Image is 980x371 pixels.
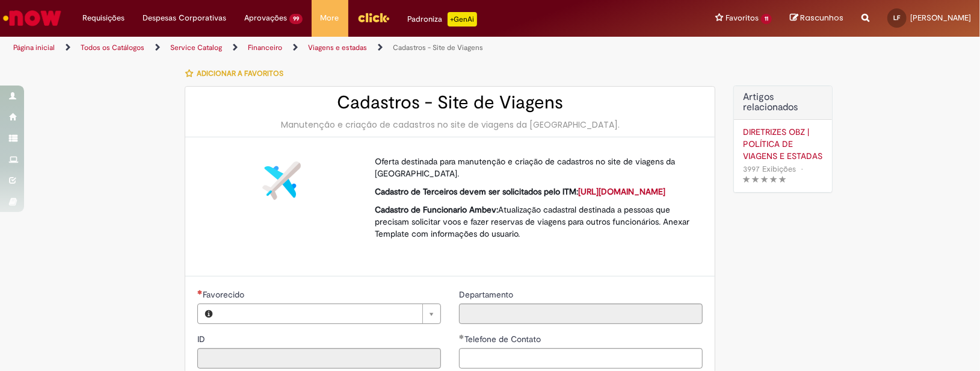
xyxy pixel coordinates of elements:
[357,8,390,26] img: click_logo_yellow_360x200.png
[143,12,226,24] span: Despesas Corporativas
[464,334,543,344] span: Telefone de Contato
[197,119,703,131] div: Manutenção e criação de cadastros no site de viagens da [GEOGRAPHIC_DATA].
[197,333,208,345] label: Somente leitura - ID
[197,348,441,369] input: ID
[798,161,806,177] span: •
[197,69,283,78] span: Adicionar a Favoritos
[13,43,55,52] a: Página inicial
[198,304,220,323] button: Favorecido, Visualizar este registro
[726,12,759,24] span: Favoritos
[448,12,477,26] p: +GenAi
[578,186,665,197] a: [URL][DOMAIN_NAME]
[203,289,247,300] span: Necessários - Favorecido
[197,93,703,113] h2: Cadastros - Site de Viagens
[321,12,339,24] span: More
[262,161,301,200] img: Cadastros - Site de Viagens
[375,155,694,179] p: Oferta destinada para manutenção e criação de cadastros no site de viagens da [GEOGRAPHIC_DATA].
[1,6,63,30] img: ServiceNow
[289,14,303,24] span: 99
[248,43,282,52] a: Financeiro
[894,14,901,22] span: LF
[244,12,287,24] span: Aprovações
[459,348,703,369] input: Telefone de Contato
[408,12,477,26] div: Padroniza
[459,304,703,324] input: Departamento
[790,13,843,24] a: Rascunhos
[170,43,222,52] a: Service Catalog
[81,43,144,52] a: Todos os Catálogos
[9,37,644,59] ul: Trilhas de página
[800,12,843,23] span: Rascunhos
[82,12,125,24] span: Requisições
[375,204,694,240] p: Atualização cadastral destinada a pessoas que precisam solicitar voos e fazer reservas de viagens...
[743,126,823,162] a: DIRETRIZES OBZ | POLÍTICA DE VIAGENS E ESTADAS
[197,290,203,295] span: Necessários
[220,304,440,323] a: Limpar campo Favorecido
[375,186,665,197] strong: Cadastro de Terceiros devem ser solicitados pelo ITM:
[459,289,516,300] span: Somente leitura - Departamento
[743,92,823,113] h3: Artigos relacionados
[910,13,971,23] span: [PERSON_NAME]
[459,334,464,339] span: Obrigatório Preenchido
[459,288,516,301] label: Somente leitura - Departamento
[761,14,772,24] span: 11
[393,43,483,52] a: Cadastros - Site de Viagens
[308,43,367,52] a: Viagens e estadas
[375,204,498,215] strong: Cadastro de Funcionario Ambev:
[743,164,796,174] span: 3997 Exibições
[185,61,290,86] button: Adicionar a Favoritos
